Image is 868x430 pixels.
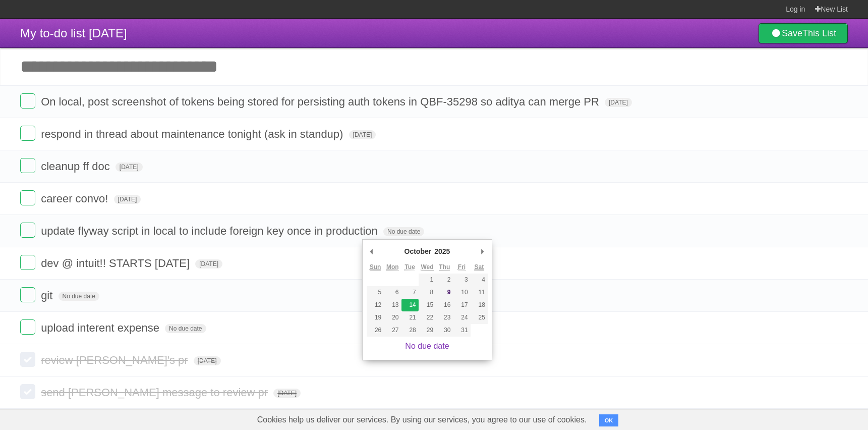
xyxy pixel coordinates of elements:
[401,286,419,299] button: 7
[41,225,380,237] span: update flyway script in local to include foreign key once in production
[453,286,470,299] button: 10
[165,324,206,333] span: No due date
[436,286,453,299] button: 9
[436,274,453,286] button: 2
[20,223,35,238] label: Done
[405,342,449,350] a: No due date
[41,128,345,140] span: respond in thread about maintenance tonight (ask in standup)
[384,311,401,324] button: 20
[20,255,35,270] label: Done
[367,311,384,324] button: 19
[403,244,433,259] div: October
[436,299,453,311] button: 16
[20,352,35,367] label: Done
[195,259,222,268] span: [DATE]
[20,93,35,109] label: Done
[20,126,35,141] label: Done
[419,324,436,337] button: 29
[20,190,35,205] label: Done
[20,384,35,399] label: Done
[802,28,836,38] b: This List
[419,274,436,286] button: 1
[471,299,488,311] button: 18
[433,244,451,259] div: 2025
[115,163,143,172] span: [DATE]
[41,386,270,399] span: send [PERSON_NAME] message to review pr
[401,324,419,337] button: 28
[20,158,35,173] label: Done
[471,311,488,324] button: 25
[386,263,399,271] abbr: Monday
[383,227,424,236] span: No due date
[384,299,401,311] button: 13
[384,286,401,299] button: 6
[367,299,384,311] button: 12
[759,23,848,43] a: SaveThis List
[370,263,381,271] abbr: Sunday
[20,287,35,302] label: Done
[458,263,466,271] abbr: Friday
[401,299,419,311] button: 14
[114,195,141,204] span: [DATE]
[471,286,488,299] button: 11
[404,263,415,271] abbr: Tuesday
[384,324,401,337] button: 27
[478,244,488,259] button: Next Month
[41,257,192,270] span: dev @ intuit!! STARTS [DATE]
[41,160,112,173] span: cleanup ff doc
[349,130,376,139] span: [DATE]
[41,95,602,108] span: On local, post screenshot of tokens being stored for persisting auth tokens in QBF-35298 so adity...
[419,311,436,324] button: 22
[41,192,110,205] span: career convo!
[367,324,384,337] button: 26
[453,311,470,324] button: 24
[436,311,453,324] button: 23
[247,410,597,430] span: Cookies help us deliver our services. By using our services, you agree to our use of cookies.
[194,356,221,365] span: [DATE]
[367,286,384,299] button: 5
[419,299,436,311] button: 15
[367,244,377,259] button: Previous Month
[20,319,35,335] label: Done
[273,389,301,398] span: [DATE]
[453,324,470,337] button: 31
[474,263,484,271] abbr: Saturday
[436,324,453,337] button: 30
[421,263,433,271] abbr: Wednesday
[599,414,619,426] button: OK
[59,292,99,301] span: No due date
[41,354,191,366] span: review [PERSON_NAME]'s pr
[453,274,470,286] button: 3
[20,26,127,40] span: My to-do list [DATE]
[419,286,436,299] button: 8
[401,311,419,324] button: 21
[41,289,55,302] span: git
[41,321,162,334] span: upload interent expense
[605,98,632,107] span: [DATE]
[471,274,488,286] button: 4
[439,263,450,271] abbr: Thursday
[453,299,470,311] button: 17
